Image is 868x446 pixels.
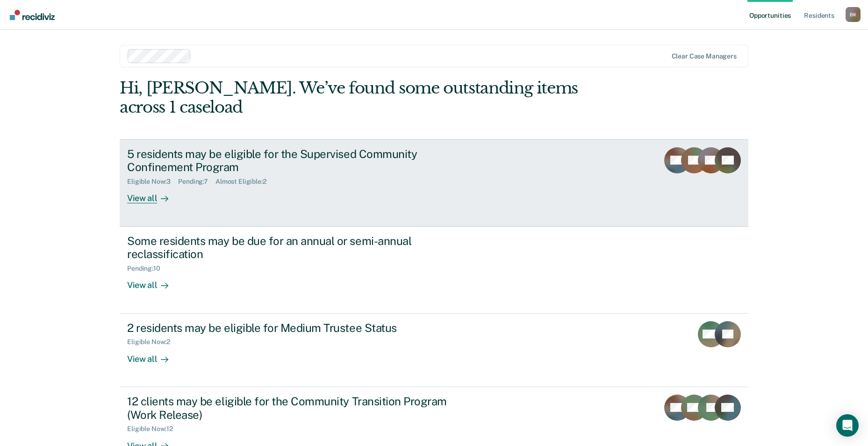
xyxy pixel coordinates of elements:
a: 2 residents may be eligible for Medium Trustee StatusEligible Now:2View all [120,314,748,387]
div: View all [127,273,179,291]
a: Some residents may be due for an annual or semi-annual reclassificationPending:10View all [120,227,748,314]
div: Hi, [PERSON_NAME]. We’ve found some outstanding items across 1 caseload [120,79,623,117]
div: Eligible Now : 2 [127,338,178,346]
button: Profile dropdown button [846,7,861,22]
div: Some residents may be due for an annual or semi-annual reclassification [127,234,455,261]
div: Pending : 10 [127,265,168,273]
a: 5 residents may be eligible for the Supervised Community Confinement ProgramEligible Now:3Pending... [120,139,748,227]
div: 12 clients may be eligible for the Community Transition Program (Work Release) [127,395,455,422]
div: View all [127,346,179,364]
div: Pending : 7 [178,178,215,186]
div: Eligible Now : 3 [127,178,178,186]
div: Open Intercom Messenger [836,414,859,437]
img: Recidiviz [10,10,55,20]
div: 2 residents may be eligible for Medium Trustee Status [127,321,455,335]
div: Eligible Now : 12 [127,425,180,433]
div: Clear case managers [672,52,737,60]
div: View all [127,186,179,204]
div: 5 residents may be eligible for the Supervised Community Confinement Program [127,147,455,174]
div: B K [846,7,861,22]
div: Almost Eligible : 2 [215,178,274,186]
